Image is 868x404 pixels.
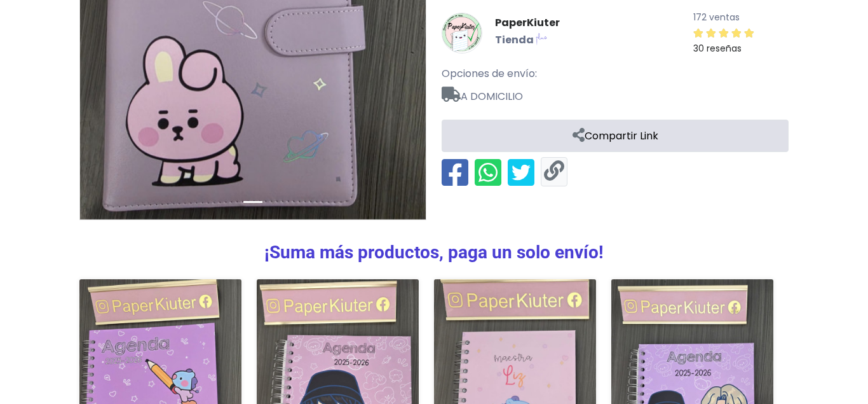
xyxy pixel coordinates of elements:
[508,157,534,190] li: Compartir en Twitter
[495,32,534,47] b: Tienda
[442,13,482,53] img: PaperKiuter
[442,120,789,152] a: Compartir Link
[495,15,560,31] a: PaperKiuter
[442,157,468,190] li: Compartir en Facebook
[534,31,549,46] img: Lolapay Plus
[541,157,567,186] li: Copiar enlace
[442,81,789,104] span: A DOMICILIO
[693,42,742,55] small: 30 reseñas
[475,157,501,190] li: Compartir en Whatsapp
[693,25,754,41] div: 5 / 5
[79,242,789,263] h3: ¡Suma más productos, paga un solo envío!
[693,25,789,56] a: 30 reseñas
[442,66,537,81] span: Opciones de envío:
[693,11,740,24] small: 172 ventas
